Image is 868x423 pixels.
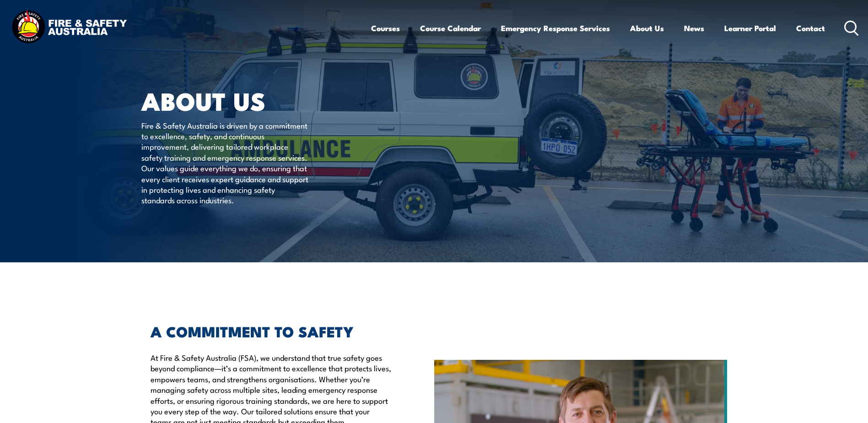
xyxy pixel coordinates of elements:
h1: About Us [141,90,367,111]
a: Courses [371,16,400,40]
a: Contact [796,16,825,40]
a: Learner Portal [724,16,776,40]
p: Fire & Safety Australia is driven by a commitment to excellence, safety, and continuous improveme... [141,120,308,206]
h2: A COMMITMENT TO SAFETY [151,325,392,337]
a: Emergency Response Services [501,16,610,40]
a: About Us [630,16,664,40]
a: News [684,16,704,40]
a: Course Calendar [420,16,481,40]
